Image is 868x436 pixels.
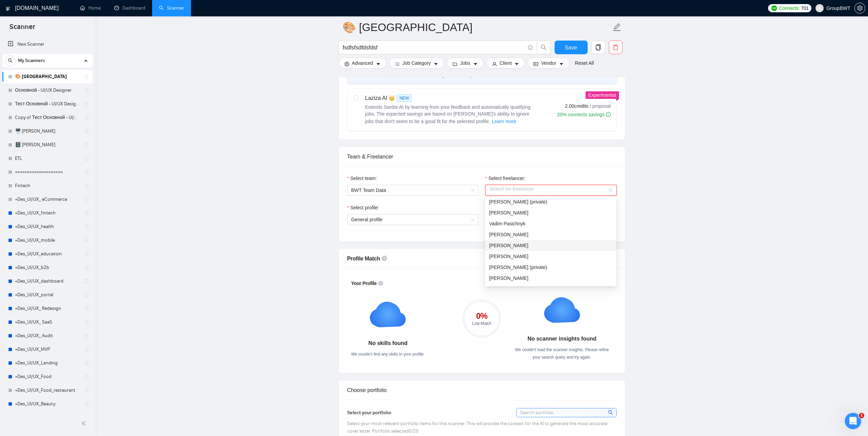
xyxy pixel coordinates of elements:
span: delete [609,44,622,50]
strong: No skills found [368,340,408,346]
span: holder [84,156,89,161]
a: homeHome [80,5,101,11]
input: Scanner name... [342,19,611,36]
span: edit [613,23,621,32]
span: search [608,409,614,416]
span: holder [84,319,89,325]
span: NEW [397,94,412,102]
span: holder [84,115,89,120]
span: caret-down [433,61,438,66]
div: Team & Freelancer [347,147,617,166]
button: search [537,41,550,54]
span: [PERSON_NAME] [489,243,528,248]
span: caret-down [473,61,478,66]
a: +Des_UI/UX_ Redesign [15,302,80,315]
a: +Des_UI/UX_education [15,247,80,261]
span: search [5,58,15,63]
button: Save [555,41,588,54]
label: Select freelancer: [485,175,526,182]
span: Advanced [352,59,373,67]
span: copy [592,44,605,50]
button: setting [854,3,865,14]
img: upwork-logo.png [771,5,777,11]
a: ETL [15,152,80,165]
span: holder [84,197,89,202]
span: holder [84,347,89,352]
span: Vadim Pasichnyk [489,221,525,226]
a: +Des_UI/UX_ Audit [15,329,80,343]
span: Scanner [4,22,41,36]
button: idcardVendorcaret-down [528,58,569,69]
span: holder [84,183,89,189]
span: holder [84,374,89,379]
a: +Des_UI/UX_Beauty [15,397,80,411]
span: holder [84,279,89,284]
span: holder [84,238,89,243]
a: Reset All [575,59,594,67]
span: Vendor [541,59,556,67]
span: General profile [351,217,383,222]
span: 👑 [388,94,395,102]
span: Extends Sardor AI by learning from your feedback and automatically qualifying jobs. The expected ... [365,104,531,124]
a: 🗄️ [PERSON_NAME] [15,138,80,152]
span: Select your most relevant portfolio items for this scanner. This will provide the context for the... [347,421,607,434]
span: setting [344,61,349,66]
div: Laziza AI [365,94,536,102]
strong: No scanner insights found [528,336,597,342]
input: Search portfolio [517,408,616,417]
span: setting [855,5,865,11]
a: New Scanner [8,37,87,51]
span: Save [565,43,577,52]
span: double-left [81,420,88,427]
span: [PERSON_NAME] [489,210,528,215]
span: user [492,61,497,66]
button: delete [609,41,622,54]
span: [PERSON_NAME] [489,275,528,281]
a: +Des_UI/UX_health [15,220,80,234]
span: info-circle [382,256,387,261]
span: caret-down [376,61,381,66]
a: +Des_UI/UX_ SaaS [15,315,80,329]
span: info-circle [606,112,611,117]
button: barsJob Categorycaret-down [389,58,444,69]
span: Profile Match [347,256,380,261]
a: dashboardDashboard [114,5,145,11]
span: My Scanners [18,54,45,67]
span: [PERSON_NAME] [489,254,528,259]
div: 20% connects savings [557,111,610,118]
span: Select profile: [350,204,379,211]
button: settingAdvancedcaret-down [339,58,386,69]
span: search [537,44,550,50]
a: Fintech [15,179,80,193]
a: +Des_UI/UX_ eCommerce [15,193,80,206]
a: +Des_UI/UX_Food [15,370,80,384]
span: holder [84,169,89,175]
div: Please enter Select freelancer: [485,196,617,203]
span: holder [84,251,89,257]
span: user [817,6,822,11]
a: searchScanner [159,5,184,11]
span: 1 [859,413,864,418]
span: holder [84,388,89,393]
span: holder [84,224,89,229]
a: Тест Основной - UI/UX Designer [15,97,80,111]
button: userClientcaret-down [486,58,525,69]
a: +Des_UI/UX_fintech [15,206,80,220]
button: copy [591,41,605,54]
span: 2.00 credits [565,102,588,110]
span: holder [84,210,89,216]
a: 🎨 [GEOGRAPHIC_DATA] [15,70,80,84]
span: holder [84,265,89,270]
input: Select freelancer: [489,185,608,195]
span: Experimental [588,92,616,98]
span: BWT Team Data [351,185,474,195]
label: Select team: [347,175,377,182]
span: holder [84,142,89,148]
button: search [5,55,16,66]
a: setting [854,5,865,11]
a: Основной - UI/UX Designer [15,84,80,97]
div: Low Match [462,321,501,326]
span: holder [84,360,89,366]
span: holder [84,401,89,407]
span: [PERSON_NAME] [489,232,528,237]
